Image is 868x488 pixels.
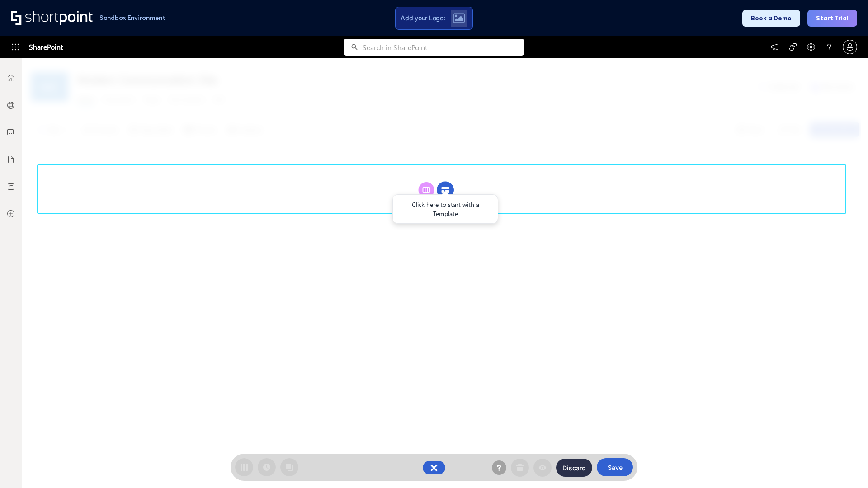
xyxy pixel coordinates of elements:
[363,39,524,56] input: Search in SharePoint
[597,458,633,476] button: Save
[401,14,445,22] span: Add your Logo:
[556,459,592,477] button: Discard
[823,445,868,488] iframe: Chat Widget
[99,15,165,20] h1: Sandbox Environment
[742,10,800,27] button: Book a Demo
[453,13,465,23] img: Upload logo
[29,36,63,58] span: SharePoint
[807,10,857,27] button: Start Trial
